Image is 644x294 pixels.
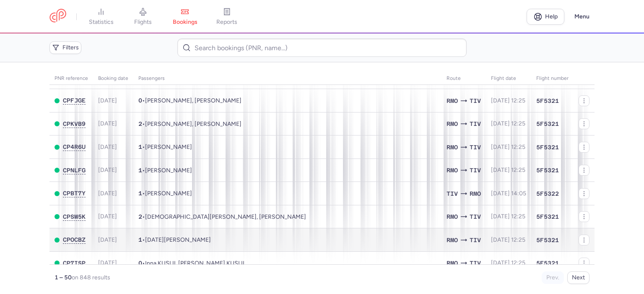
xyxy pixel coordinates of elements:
th: Route [441,72,486,85]
span: • [138,143,192,151]
span: 2 [138,213,142,220]
span: reports [216,18,237,26]
th: Flight number [531,72,574,85]
span: [DATE] [98,120,117,127]
span: 1 [138,167,142,174]
span: 5F5321 [536,236,559,244]
a: bookings [164,8,206,26]
button: CPOCBZ [63,236,86,243]
button: CPKVB9 [63,120,86,128]
span: TIV [470,119,481,128]
span: • [138,213,306,220]
span: Chișinău International Airport, Chişinău, Moldova, Republic of [447,235,458,245]
th: PNR reference [49,72,93,85]
span: Anna RUCHNOVA, Ion CHIRTOACA [145,120,241,128]
span: Islam SAIDOV, Saikha SAIDOVA [145,213,306,220]
span: [DATE] [98,97,117,104]
span: TIV [470,96,481,105]
button: CP4R6U [63,143,86,151]
span: • [138,190,192,197]
span: [DATE] [98,166,117,174]
span: [DATE] [98,190,117,197]
span: • [138,167,192,174]
span: [DATE] 12:25 [491,166,525,174]
button: Filters [49,41,81,54]
span: RMO [447,258,458,268]
span: Inna KUSLII, Svitlana KUSLII [145,260,244,267]
span: CPSW5K [63,213,86,220]
span: 5F5321 [536,212,559,221]
span: 0 [138,97,142,104]
span: flights [134,18,152,26]
span: • [138,97,241,104]
span: [DATE] 12:25 [491,143,525,151]
span: Help [545,13,558,20]
span: 1 [138,236,142,243]
span: Olena NASIEKOVSKA [145,143,192,151]
span: Tivat, Tivat, Montenegro [447,189,458,198]
a: flights [122,8,164,26]
span: [DATE] 12:25 [491,120,525,127]
span: 5F5321 [536,120,559,128]
span: [DATE] [98,236,117,243]
button: Menu [569,9,595,25]
span: RMO [447,212,458,221]
a: CitizenPlane red outlined logo [49,9,66,24]
span: [DATE] [98,143,117,151]
span: [DATE] 12:25 [491,236,525,243]
th: flight date [486,72,531,85]
span: bookings [173,18,197,26]
span: [DATE] 14:05 [491,190,526,197]
a: reports [206,8,248,26]
span: [DATE] 12:25 [491,259,525,266]
span: Chișinău International Airport, Chişinău, Moldova, Republic of [470,189,481,198]
button: CPNLFG [63,167,86,174]
span: • [138,260,244,267]
span: • [138,236,211,243]
span: 1 [138,143,142,150]
span: CP4R6U [63,143,86,150]
a: Help [527,9,564,25]
span: Heorhii VASYLIEV, Natalia PONOMARENKO [145,97,241,104]
span: 2 [138,120,142,127]
span: [DATE] [98,259,117,266]
span: TIV [470,258,481,268]
span: TIV [470,143,481,152]
span: • [138,120,241,128]
span: Tivat, Tivat, Montenegro [470,166,481,175]
button: CP7ISP [63,260,86,267]
span: statistics [89,18,114,26]
span: on 848 results [72,274,110,281]
span: 5F5322 [536,189,559,198]
button: Prev. [542,271,564,284]
span: [DATE] 12:25 [491,97,525,104]
span: Khalq ALIYEV [145,190,192,197]
span: [DATE] 12:25 [491,213,525,220]
input: Search bookings (PNR, name...) [177,38,466,57]
span: 5F5321 [536,166,559,174]
button: CPFJGE [63,97,86,104]
span: CPOCBZ [63,236,86,243]
button: CPSW5K [63,213,86,220]
span: Xiaoxue WANG [145,236,211,243]
span: CPBT7Y [63,190,86,197]
span: Tetiana SHULMAN [145,167,192,174]
th: Passengers [133,72,441,85]
span: 5F5321 [536,259,559,267]
span: 0 [138,260,142,266]
span: 5F5321 [536,143,559,151]
strong: 1 – 50 [55,274,72,281]
span: RMO [447,96,458,105]
button: Next [567,271,589,284]
span: Chișinău International Airport, Chişinău, Moldova, Republic of [447,166,458,175]
th: Booking date [93,72,133,85]
a: statistics [80,8,122,26]
span: RMO [447,143,458,152]
span: [DATE] [98,213,117,220]
span: Tivat, Tivat, Montenegro [470,235,481,245]
span: CPKVB9 [63,120,86,127]
span: 1 [138,190,142,197]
